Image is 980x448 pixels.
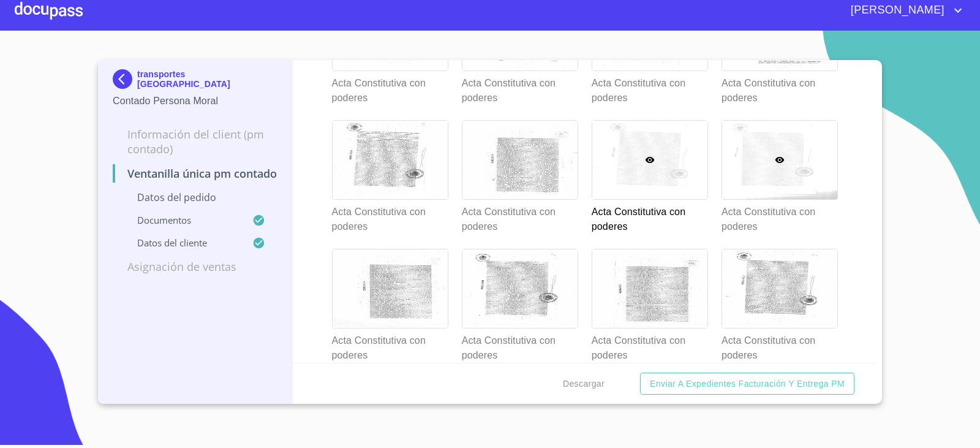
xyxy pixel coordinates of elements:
span: [PERSON_NAME] [842,1,951,20]
span: Descargar [563,376,605,392]
p: Ventanilla única PM contado [113,166,277,181]
p: Acta Constitutiva con poderes [722,328,837,363]
span: Enviar a Expedientes Facturación y Entrega PM [650,376,845,392]
img: Acta Constitutiva con poderes [462,249,578,328]
p: Acta Constitutiva con poderes [332,328,447,363]
p: Acta Constitutiva con poderes [332,200,447,234]
p: Acta Constitutiva con poderes [332,71,447,105]
button: Enviar a Expedientes Facturación y Entrega PM [640,373,854,395]
p: Acta Constitutiva con poderes [462,328,577,363]
img: Acta Constitutiva con poderes [333,249,448,328]
p: Información del Client (PM contado) [113,127,277,156]
img: Docupass spot blue [113,69,137,89]
p: Acta Constitutiva con poderes [592,200,707,234]
p: Documentos [113,214,252,226]
img: Acta Constitutiva con poderes [333,121,448,199]
div: transportes [GEOGRAPHIC_DATA] [113,69,277,94]
p: Acta Constitutiva con poderes [722,200,837,234]
p: Datos del cliente [113,237,252,249]
p: transportes [GEOGRAPHIC_DATA] [137,69,277,89]
img: Acta Constitutiva con poderes [722,249,837,328]
button: Descargar [558,373,609,395]
img: Acta Constitutiva con poderes [462,121,578,199]
p: Acta Constitutiva con poderes [462,200,577,234]
p: Acta Constitutiva con poderes [462,71,577,105]
p: Acta Constitutiva con poderes [592,71,707,105]
p: Acta Constitutiva con poderes [722,71,837,105]
img: Acta Constitutiva con poderes [592,249,707,328]
p: Datos del pedido [113,191,277,204]
p: Asignación de Ventas [113,259,277,274]
button: account of current user [842,1,965,20]
p: Contado Persona Moral [113,94,277,108]
p: Acta Constitutiva con poderes [592,328,707,363]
